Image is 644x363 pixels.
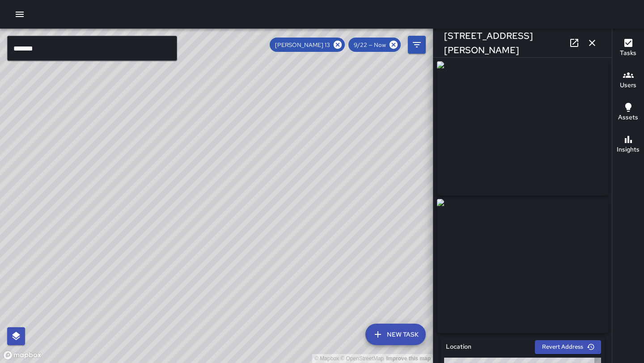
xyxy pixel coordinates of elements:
button: Insights [612,129,644,161]
button: Users [612,64,644,97]
h6: Insights [617,145,640,155]
button: Revert Address [535,340,601,354]
h6: Location [446,342,471,352]
button: Assets [612,97,644,129]
div: 9/22 — Now [348,38,401,52]
div: [PERSON_NAME] 13 [270,38,345,52]
img: request_images%2Fdb6efe40-982d-11f0-81c4-89e3266f64ea [437,199,608,333]
h6: Assets [618,113,638,122]
button: Tasks [612,32,644,64]
h6: [STREET_ADDRESS][PERSON_NAME] [444,29,565,57]
img: request_images%2F801a93d0-9826-11f0-a2e1-23c3891d67b2 [437,61,608,195]
h6: Users [620,80,636,90]
h6: Tasks [620,48,636,58]
span: [PERSON_NAME] 13 [270,41,335,49]
button: Filters [408,36,426,54]
button: New Task [365,324,426,345]
span: 9/22 — Now [348,41,391,49]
